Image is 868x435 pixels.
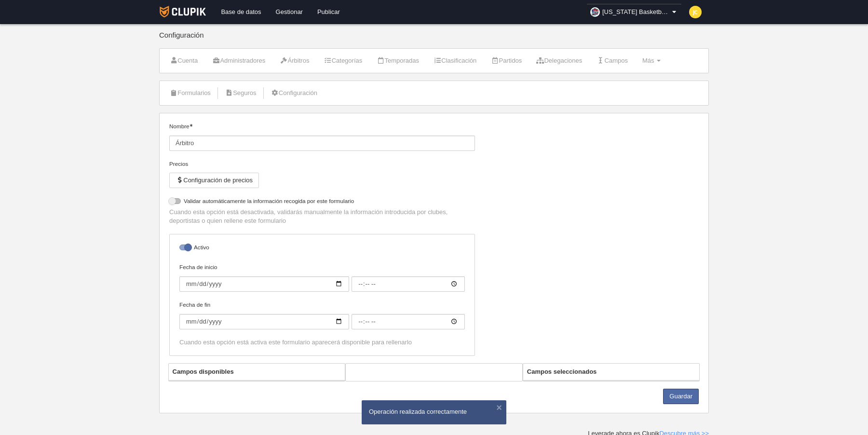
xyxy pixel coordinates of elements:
[179,300,465,329] label: Fecha de fin
[169,197,475,208] label: Validar automáticamente la información recogida por este formulario
[169,173,259,188] button: Configuración de precios
[663,389,699,404] button: Guardar
[486,54,527,68] a: Partidos
[494,403,504,412] button: ×
[602,7,670,17] span: [US_STATE] Basketball School
[586,4,682,20] a: [US_STATE] Basketball School
[207,54,271,68] a: Administradores
[220,86,262,100] a: Seguros
[637,54,666,68] a: Más
[318,54,367,68] a: Categorías
[274,54,314,68] a: Árbitros
[642,57,654,64] span: Más
[531,54,587,68] a: Delegaciones
[591,54,633,68] a: Campos
[369,408,499,416] div: Operación realizada correctamente
[590,7,600,17] img: OabBDyFwVpIX.30x30.jpg
[179,314,349,329] input: Fecha de fin
[190,124,192,127] i: Obligatorio
[179,263,465,292] label: Fecha de inicio
[352,276,465,292] input: Fecha de inicio
[169,364,345,381] th: Campos disponibles
[179,276,349,292] input: Fecha de inicio
[179,338,465,347] div: Cuando esta opción está activa este formulario aparecerá disponible para rellenarlo
[371,54,424,68] a: Temporadas
[159,31,709,48] div: Configuración
[169,136,475,151] input: Nombre
[169,122,475,151] label: Nombre
[428,54,482,68] a: Clasificación
[160,6,206,17] img: Clupik
[164,54,203,68] a: Cuenta
[179,243,465,254] label: Activo
[266,86,323,100] a: Configuración
[169,160,475,168] div: Precios
[169,208,475,225] p: Cuando esta opción está desactivada, validarás manualmente la información introducida por clubes,...
[352,314,465,329] input: Fecha de fin
[164,86,216,100] a: Formularios
[689,6,702,18] img: c2l6ZT0zMHgzMCZmcz05JnRleHQ9SkMmYmc9ZmRkODM1.png
[523,364,700,381] th: Campos seleccionados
